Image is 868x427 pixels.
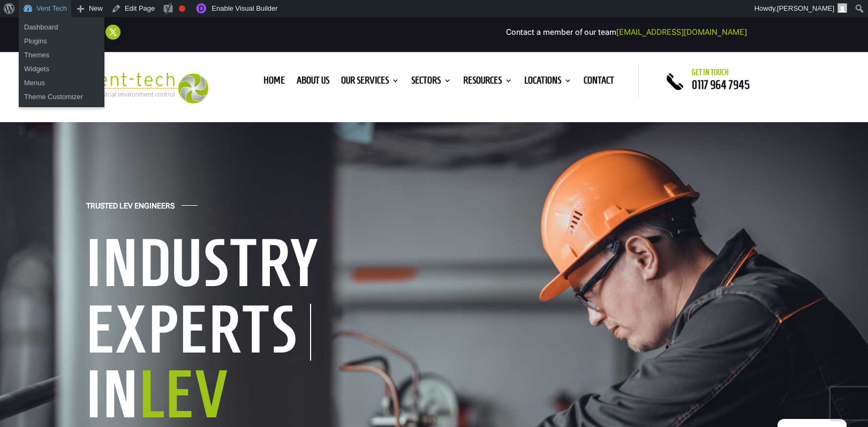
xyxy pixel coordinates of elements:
img: 2023-09-27T08_35_16.549ZVENT-TECH---Clear-background [86,72,209,104]
a: Widgets [19,62,104,76]
a: Plugins [19,34,104,48]
a: Sectors [411,77,451,88]
a: Follow on X [105,25,120,40]
span: Get in touch [692,68,729,77]
span: Contact a member of our team [506,27,747,37]
a: 0117 964 7945 [692,78,750,91]
a: [EMAIL_ADDRESS][DOMAIN_NAME] [616,27,747,37]
a: Locations [524,77,572,88]
h1: Experts [86,304,311,361]
a: Home [263,77,285,88]
a: Dashboard [19,20,104,34]
ul: Vent Tech [19,45,104,107]
a: Themes [19,48,104,62]
h1: Industry [86,229,418,302]
a: Menus [19,76,104,90]
a: Theme Customizer [19,90,104,104]
ul: Vent Tech [19,17,104,51]
span: [PERSON_NAME] [777,4,834,12]
h4: Trusted LEV Engineers [86,201,175,216]
a: Resources [463,77,512,88]
div: Focus keyphrase not set [179,5,185,12]
a: About us [297,77,329,88]
a: Our Services [341,77,399,88]
a: Contact [584,77,614,88]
